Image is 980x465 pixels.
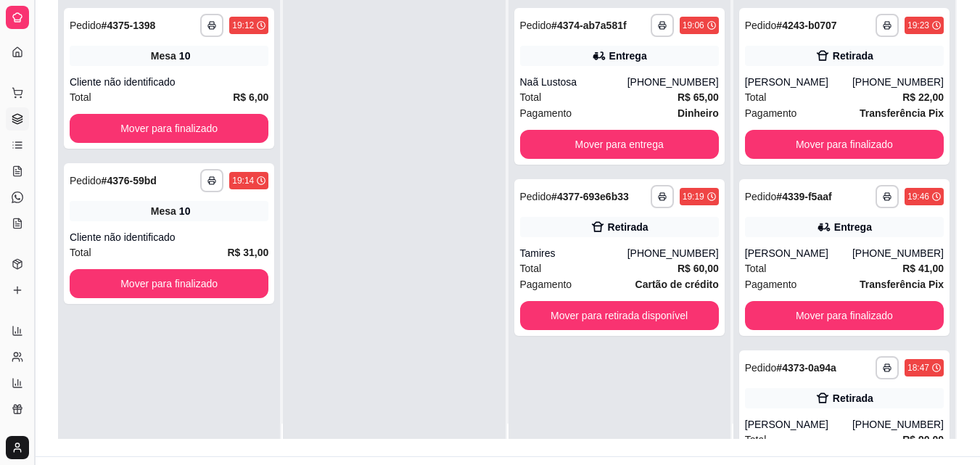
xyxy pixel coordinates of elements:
[70,269,268,298] button: Mover para finalizado
[860,279,944,290] strong: Transferência Pix
[520,191,552,202] span: Pedido
[745,362,777,374] span: Pedido
[627,246,719,260] div: [PHONE_NUMBER]
[70,244,91,260] span: Total
[833,391,873,406] div: Retirada
[520,260,542,276] span: Total
[520,246,627,260] div: Tamires
[678,263,719,274] strong: R$ 60,00
[907,362,929,374] div: 18:47
[520,105,572,121] span: Pagamento
[678,107,719,119] strong: Dinheiro
[227,247,268,258] strong: R$ 31,00
[70,175,102,186] span: Pedido
[232,175,254,186] div: 19:14
[745,276,797,292] span: Pagamento
[520,301,719,330] button: Mover para retirada disponível
[852,246,944,260] div: [PHONE_NUMBER]
[860,107,944,119] strong: Transferência Pix
[179,204,191,218] div: 10
[70,89,91,105] span: Total
[834,220,872,234] div: Entrega
[232,20,254,31] div: 19:12
[745,301,944,330] button: Mover para finalizado
[520,276,572,292] span: Pagamento
[902,434,944,445] strong: R$ 90,00
[551,191,629,202] strong: # 4377-693e6b33
[627,75,719,89] div: [PHONE_NUMBER]
[907,191,929,202] div: 19:46
[151,49,176,63] span: Mesa
[907,20,929,31] div: 19:23
[745,20,777,31] span: Pedido
[102,175,157,186] strong: # 4376-59bd
[608,220,648,234] div: Retirada
[745,89,767,105] span: Total
[745,260,767,276] span: Total
[745,432,767,448] span: Total
[609,49,647,63] div: Entrega
[745,417,852,432] div: [PERSON_NAME]
[102,20,156,31] strong: # 4375-1398
[902,91,944,103] strong: R$ 22,00
[179,49,191,63] div: 10
[902,263,944,274] strong: R$ 41,00
[635,279,719,290] strong: Cartão de crédito
[776,191,831,202] strong: # 4339-f5aaf
[833,49,873,63] div: Retirada
[776,362,836,374] strong: # 4373-0a94a
[745,246,852,260] div: [PERSON_NAME]
[683,20,704,31] div: 19:06
[745,191,777,202] span: Pedido
[551,20,627,31] strong: # 4374-ab7a581f
[520,20,552,31] span: Pedido
[745,105,797,121] span: Pagamento
[70,230,268,244] div: Cliente não identificado
[233,91,268,103] strong: R$ 6,00
[678,91,719,103] strong: R$ 65,00
[745,75,852,89] div: [PERSON_NAME]
[745,130,944,159] button: Mover para finalizado
[70,75,268,89] div: Cliente não identificado
[520,130,719,159] button: Mover para entrega
[852,75,944,89] div: [PHONE_NUMBER]
[520,75,627,89] div: Naã Lustosa
[683,191,704,202] div: 19:19
[520,89,542,105] span: Total
[70,114,268,143] button: Mover para finalizado
[151,204,176,218] span: Mesa
[70,20,102,31] span: Pedido
[852,417,944,432] div: [PHONE_NUMBER]
[776,20,836,31] strong: # 4243-b0707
